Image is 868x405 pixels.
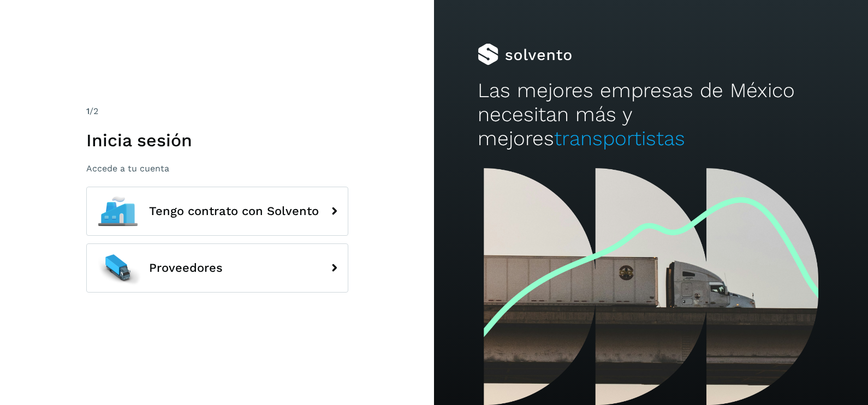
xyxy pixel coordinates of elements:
span: transportistas [554,127,685,150]
p: Accede a tu cuenta [86,163,348,174]
span: 1 [86,106,90,116]
div: /2 [86,105,348,118]
button: Tengo contrato con Solvento [86,187,348,236]
h1: Inicia sesión [86,130,348,151]
span: Proveedores [149,261,223,275]
button: Proveedores [86,243,348,293]
span: Tengo contrato con Solvento [149,205,319,218]
h2: Las mejores empresas de México necesitan más y mejores [478,79,825,151]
